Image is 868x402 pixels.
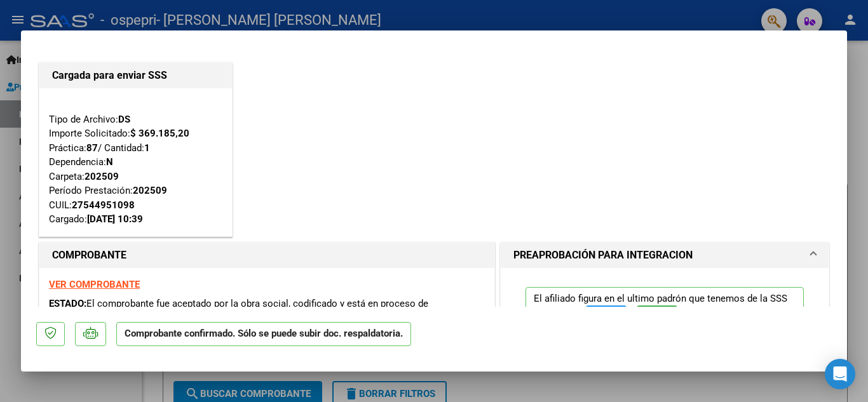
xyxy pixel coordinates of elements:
[133,185,167,196] strong: 202509
[825,359,855,389] div: Open Intercom Messenger
[106,156,113,168] strong: N
[72,198,135,213] div: 27544951098
[49,298,86,309] span: ESTADO:
[130,128,189,139] strong: $ 369.185,20
[586,305,627,329] button: FTP
[49,98,222,227] div: Tipo de Archivo: Importe Solicitado: Práctica: / Cantidad: Dependencia: Carpeta: Período Prestaci...
[637,305,677,329] button: SSS
[526,287,804,335] p: El afiliado figura en el ultimo padrón que tenemos de la SSS de
[118,114,130,125] strong: DS
[144,142,150,154] strong: 1
[86,142,98,154] strong: 87
[501,243,829,268] mat-expansion-panel-header: PREAPROBACIÓN PARA INTEGRACION
[49,298,428,324] span: El comprobante fue aceptado por la obra social, codificado y está en proceso de presentación en l...
[513,248,693,263] h1: PREAPROBACIÓN PARA INTEGRACION
[116,322,411,347] p: Comprobante confirmado. Sólo se puede subir doc. respaldatoria.
[52,249,126,261] strong: COMPROBANTE
[52,68,219,83] h1: Cargada para enviar SSS
[85,171,119,182] strong: 202509
[87,213,143,225] strong: [DATE] 10:39
[49,279,140,290] a: VER COMPROBANTE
